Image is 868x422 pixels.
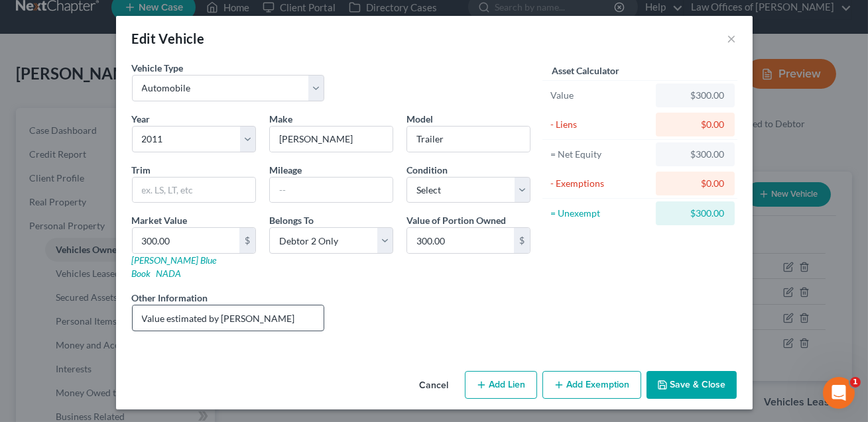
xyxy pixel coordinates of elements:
[514,228,530,253] div: $
[406,213,506,227] label: Value of Portion Owned
[133,228,239,253] input: 0.00
[132,213,188,227] label: Market Value
[132,291,208,305] label: Other Information
[550,118,651,131] div: - Liens
[552,64,619,78] label: Asset Calculator
[269,113,292,125] span: Make
[666,89,724,102] div: $300.00
[550,207,651,220] div: = Unexempt
[269,163,302,177] label: Mileage
[727,30,737,46] button: ×
[850,377,861,388] span: 1
[270,178,393,203] input: --
[132,29,205,48] div: Edit Vehicle
[132,112,151,126] label: Year
[407,127,530,152] input: ex. Altima
[269,215,314,226] span: Belongs To
[133,305,324,331] input: (optional)
[666,148,724,161] div: $300.00
[406,163,448,177] label: Condition
[132,163,151,177] label: Trim
[270,127,393,152] input: ex. Nissan
[407,228,514,253] input: 0.00
[409,372,460,399] button: Cancel
[666,118,724,131] div: $0.00
[132,254,217,279] a: [PERSON_NAME] Blue Book
[406,112,433,126] label: Model
[550,89,651,102] div: Value
[647,371,737,399] button: Save & Close
[239,228,255,253] div: $
[550,177,651,190] div: - Exemptions
[465,371,537,399] button: Add Lien
[156,268,182,279] a: NADA
[666,207,724,220] div: $300.00
[132,61,184,75] label: Vehicle Type
[666,177,724,190] div: $0.00
[823,377,855,409] iframe: Intercom live chat
[542,371,641,399] button: Add Exemption
[133,178,255,203] input: ex. LS, LT, etc
[550,148,651,161] div: = Net Equity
